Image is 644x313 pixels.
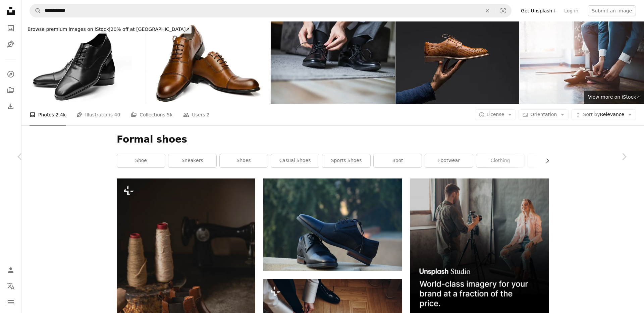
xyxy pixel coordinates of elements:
[30,4,512,17] form: Find visuals sitewide
[30,4,41,17] button: Search Unsplash
[4,100,17,113] a: Download History
[4,67,17,81] a: Explore
[21,21,196,38] a: Browse premium images on iStock|20% off at [GEOGRAPHIC_DATA]↗
[517,5,560,16] a: Get Unsplash+
[167,111,172,118] span: 5k
[480,4,495,17] button: Clear
[21,21,146,104] img: Elegant Black Leather Shoes
[475,109,516,120] button: License
[4,84,17,97] a: Collections
[4,296,17,309] button: Menu
[114,111,120,118] span: 40
[263,178,402,271] img: a pair of black shoes
[395,21,520,104] img: Brown Leather Shoe
[322,154,370,167] a: sports shoes
[528,154,576,167] a: apparel
[168,154,216,167] a: sneakers
[117,134,549,146] h1: Formal shoes
[476,154,524,167] a: clothing
[520,21,644,104] img: Groom dressing up with classic elegant shoes.
[207,111,210,118] span: 2
[263,222,402,228] a: a pair of black shoes
[604,124,644,189] a: Next
[28,27,190,32] span: 20% off at [GEOGRAPHIC_DATA] ↗
[588,94,640,100] span: View more on iStock ↗
[519,109,569,120] button: Orientation
[28,27,110,32] span: Browse premium images on iStock |
[583,112,600,117] span: Sort by
[271,154,319,167] a: casual shoes
[584,91,644,104] a: View more on iStock↗
[487,112,504,117] span: License
[146,21,270,104] img: Men's Brown Shoes
[220,154,268,167] a: shoes
[117,154,165,167] a: shoe
[4,279,17,293] button: Language
[117,279,255,285] a: a pair of brown boots sitting next to a spool of thread
[183,104,210,125] a: Users 2
[425,154,473,167] a: footwear
[76,104,120,125] a: Illustrations 40
[571,109,636,120] button: Sort byRelevance
[374,154,422,167] a: boot
[530,112,557,117] span: Orientation
[588,5,636,16] button: Submit an image
[583,111,624,118] span: Relevance
[271,21,395,104] img: Businessman tie shoelaces
[131,104,172,125] a: Collections 5k
[541,154,549,167] button: scroll list to the right
[4,263,17,277] a: Log in / Sign up
[4,21,17,35] a: Photos
[495,4,511,17] button: Visual search
[560,5,582,16] a: Log in
[4,38,17,51] a: Illustrations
